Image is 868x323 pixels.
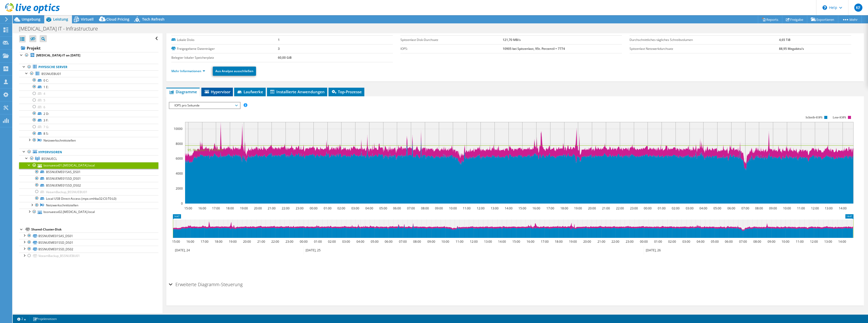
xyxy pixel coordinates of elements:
[541,239,548,244] text: 17:00
[630,46,779,51] label: Spitzenlast Netzwerkdurchsatz
[19,239,158,246] a: BSSNUEME01SSD_DS01
[331,89,362,94] span: Top-Prozesse
[370,239,378,244] text: 05:00
[237,89,263,94] span: Laufwerke
[755,206,763,210] text: 08:00
[518,206,526,210] text: 15:00
[630,206,638,210] text: 23:00
[19,70,158,77] a: BSSNUEBU01
[356,239,364,244] text: 04:00
[685,206,693,210] text: 03:00
[807,16,838,23] a: Exportieren
[19,253,158,259] a: VeeamBackup_BSSNUEBU01
[19,44,158,52] a: Projekt
[490,206,498,210] text: 13:00
[671,206,679,210] text: 02:00
[512,239,520,244] text: 15:00
[36,53,80,57] b: [MEDICAL_DATA]-IT on [DATE]
[328,239,336,244] text: 02:00
[682,239,690,244] text: 03:00
[19,162,158,169] a: bssnueesx01.[MEDICAL_DATA].local
[309,206,317,210] text: 00:00
[240,206,248,210] text: 19:00
[19,90,158,97] a: 4
[278,38,280,42] b: 1
[176,156,183,161] text: 6000
[278,55,292,60] b: 60,00 GiB
[281,206,289,210] text: 22:00
[640,239,648,244] text: 00:00
[31,226,158,233] div: Shared-Cluster-Disk
[783,206,791,210] text: 10:00
[169,279,243,289] h2: Erweiterte Diagramm-Steuerung
[574,206,582,210] text: 19:00
[200,239,208,244] text: 17:00
[462,206,470,210] text: 11:00
[19,84,158,90] a: 1 E:
[229,239,236,244] text: 19:00
[555,239,562,244] text: 18:00
[643,206,651,210] text: 00:00
[171,46,278,51] label: Freigegebene Datenträger
[174,127,183,131] text: 10000
[19,117,158,124] a: 3 F:
[781,239,789,244] text: 10:00
[616,206,624,210] text: 22:00
[532,206,540,210] text: 16:00
[435,206,443,210] text: 09:00
[19,195,158,202] a: Local USB Direct-Access (mpx.vmhba32:C0:T0:L0)
[17,26,106,32] h1: [MEDICAL_DATA] IT - Infrastructure
[19,169,158,175] a: BSSNUEME01SAS_DS01
[19,175,158,182] a: BSSNUEME01SSD_DS01
[19,246,158,252] a: BSSNUEME01SSD_DS02
[753,239,761,244] text: 08:00
[176,171,183,176] text: 4000
[198,206,206,210] text: 16:00
[188,148,223,152] text: 95. Perzentil = 7774 IOPS
[19,104,158,110] a: 6
[181,201,183,206] text: 0
[560,206,568,210] text: 18:00
[19,189,158,195] a: VeeamBackup_BSSNUEBU01
[504,206,512,210] text: 14:00
[171,55,278,60] label: Belegter lokaler Speicherplatz
[602,206,610,210] text: 21:00
[449,206,457,210] text: 10:00
[699,206,707,210] text: 04:00
[300,239,307,244] text: 00:00
[797,206,805,210] text: 11:00
[421,206,429,210] text: 08:00
[588,206,596,210] text: 20:00
[796,239,803,244] text: 11:00
[727,206,735,210] text: 06:00
[811,206,819,210] text: 12:00
[213,67,256,76] a: Aus Analyse ausschließen
[470,239,477,244] text: 12:00
[41,72,61,76] span: BSSNUEBU01
[267,206,275,210] text: 21:00
[19,182,158,189] a: BSSNUEME01SSD_DS02
[19,64,158,70] a: Physische Server
[19,155,158,162] a: BSSNUECL
[668,239,676,244] text: 02:00
[271,239,279,244] text: 22:00
[337,206,345,210] text: 02:00
[214,239,222,244] text: 18:00
[204,89,230,94] span: Hypervisor
[779,47,804,51] b: 88,95 Megabits/s
[184,206,192,210] text: 15:00
[19,149,158,155] a: Hypervisoren
[295,206,303,210] text: 23:00
[176,142,183,146] text: 8000
[29,316,60,322] a: Projektnotizen
[630,37,779,42] label: Durchschnittliches tägliches Schreibvolumen
[106,17,129,22] span: Cloud Pricing
[741,206,749,210] text: 07:00
[583,239,591,244] text: 20:00
[212,206,220,210] text: 17:00
[833,116,846,119] text: Lese-IOPS
[758,16,782,23] a: Reports
[19,233,158,239] a: BSSNUEME01SAS_DS01
[838,239,846,244] text: 14:00
[767,239,775,244] text: 09:00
